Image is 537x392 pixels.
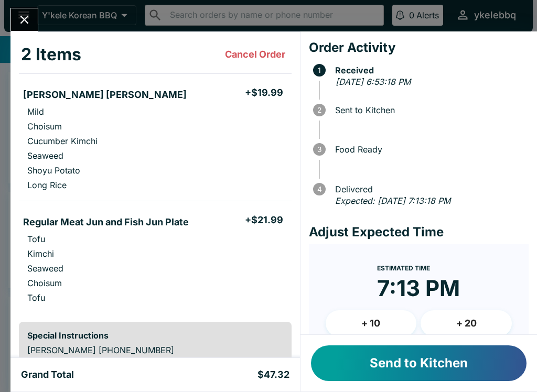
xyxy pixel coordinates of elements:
[377,275,460,302] time: 7:13 PM
[23,216,189,228] h5: Regular Meat Jun and Fish Jun Plate
[21,368,74,381] h5: Grand Total
[245,86,283,99] h5: + $19.99
[27,292,45,303] p: Tofu
[257,368,289,381] h5: $47.32
[21,44,81,65] h3: 2 Items
[27,150,63,161] p: Seaweed
[330,105,529,115] span: Sent to Kitchen
[27,330,283,341] h6: Special Instructions
[27,248,54,259] p: Kimchi
[330,184,529,194] span: Delivered
[317,185,321,193] text: 4
[421,310,512,336] button: + 20
[11,8,38,31] button: Close
[27,106,44,117] p: Mild
[326,310,417,336] button: + 10
[27,180,67,190] p: Long Rice
[311,345,527,381] button: Send to Kitchen
[330,145,529,154] span: Food Ready
[27,136,98,146] p: Cucumber Kimchi
[27,121,62,132] p: Choisum
[377,264,430,272] span: Estimated Time
[317,145,321,154] text: 3
[27,345,283,355] p: [PERSON_NAME] [PHONE_NUMBER]
[27,234,45,244] p: Tofu
[27,278,62,288] p: Choisum
[19,36,292,313] table: orders table
[27,263,63,274] p: Seaweed
[336,77,411,87] em: [DATE] 6:53:18 PM
[317,106,321,114] text: 2
[330,66,529,75] span: Received
[309,224,529,240] h4: Adjust Expected Time
[221,44,289,65] button: Cancel Order
[27,165,80,176] p: Shoyu Potato
[245,214,283,226] h5: + $21.99
[318,66,321,74] text: 1
[309,40,529,56] h4: Order Activity
[23,89,187,101] h5: [PERSON_NAME] [PERSON_NAME]
[335,195,450,206] em: Expected: [DATE] 7:13:18 PM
